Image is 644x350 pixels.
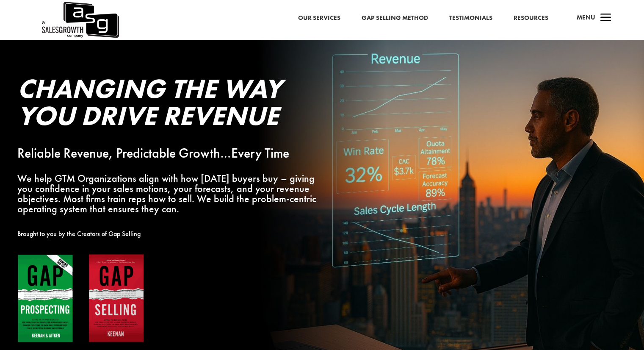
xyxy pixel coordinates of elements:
[17,148,332,158] p: Reliable Revenue, Predictable Growth…Every Time
[17,75,332,133] h2: Changing the Way You Drive Revenue
[577,13,595,22] span: Menu
[298,13,340,24] a: Our Services
[514,13,548,24] a: Resources
[449,13,492,24] a: Testimonials
[17,229,332,239] p: Brought to you by the Creators of Gap Selling
[597,10,614,27] span: a
[17,173,332,214] p: We help GTM Organizations align with how [DATE] buyers buy – giving you confidence in your sales ...
[17,254,144,343] img: Gap Books
[362,13,428,24] a: Gap Selling Method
